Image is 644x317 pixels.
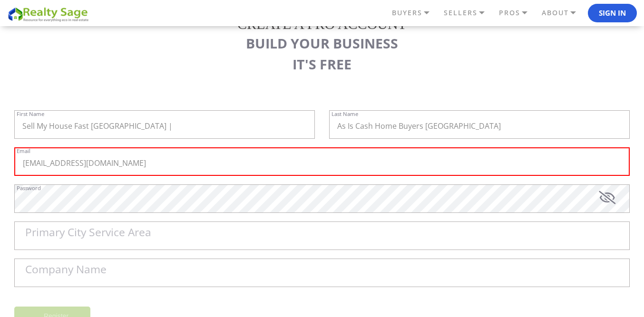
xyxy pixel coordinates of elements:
[588,4,637,23] button: Sign In
[17,111,44,116] label: First Name
[390,5,441,21] a: BUYERS
[25,264,107,275] label: Company Name
[14,56,630,72] h3: IT'S FREE
[441,5,497,21] a: SELLERS
[17,185,41,191] label: Password
[14,35,630,51] h3: BUILD YOUR BUSINESS
[25,227,151,238] label: Primary City Service Area
[17,148,30,154] label: Email
[332,111,358,116] label: Last Name
[7,6,93,22] img: REALTY SAGE
[497,5,539,21] a: PROS
[539,5,588,21] a: ABOUT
